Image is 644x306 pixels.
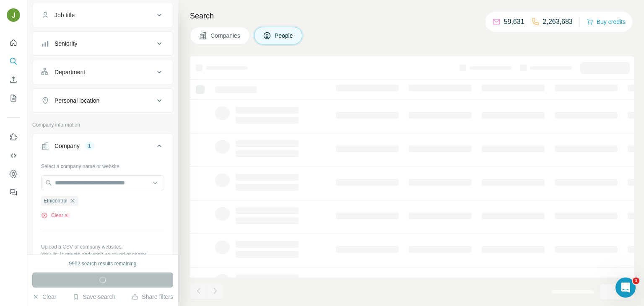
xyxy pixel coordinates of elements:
[41,243,164,251] p: Upload a CSV of company websites.
[7,72,20,87] button: Enrich CSV
[587,16,626,28] button: Buy credits
[55,39,77,48] div: Seniority
[7,8,20,22] img: Avatar
[69,260,137,267] div: 9952 search results remaining
[32,121,173,129] p: Company information
[7,35,20,50] button: Quick start
[55,11,75,19] div: Job title
[7,91,20,106] button: My lists
[615,277,636,298] iframe: Intercom live chat
[32,293,56,301] button: Clear
[132,293,173,301] button: Share filters
[7,130,20,145] button: Use Surfe on LinkedIn
[44,197,68,205] span: Ethicontrol
[33,5,173,25] button: Job title
[33,91,173,111] button: Personal location
[7,185,20,200] button: Feedback
[41,159,164,170] div: Select a company name or website
[55,68,85,76] div: Department
[7,54,20,69] button: Search
[41,212,70,219] button: Clear all
[275,31,294,40] span: People
[210,31,241,40] span: Companies
[633,277,639,284] span: 1
[55,142,80,150] div: Company
[55,96,99,105] div: Personal location
[7,166,20,182] button: Dashboard
[7,148,20,163] button: Use Surfe API
[33,62,173,82] button: Department
[41,251,164,258] p: Your list is private and won't be saved or shared.
[73,293,115,301] button: Save search
[33,136,173,159] button: Company1
[504,17,525,27] p: 59,631
[85,142,94,150] div: 1
[190,10,634,22] h4: Search
[33,34,173,54] button: Seniority
[543,17,573,27] p: 2,263,683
